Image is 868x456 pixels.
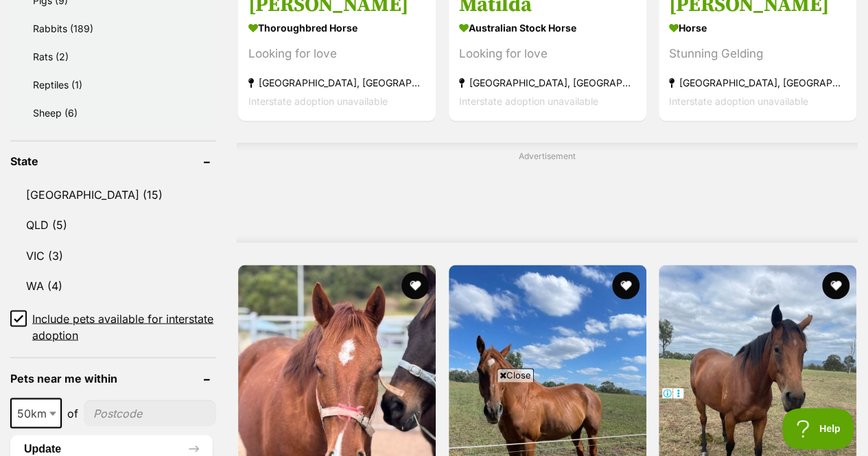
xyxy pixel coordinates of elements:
[185,387,684,449] iframe: Advertisement
[12,403,60,422] span: 50km
[10,372,216,384] header: Pets near me within
[248,45,425,63] div: Looking for love
[248,18,425,38] strong: Thoroughbred Horse
[10,241,216,269] a: VIC (3)
[237,143,858,243] div: Advertisement
[10,310,216,343] a: Include pets available for interstate adoption
[10,155,216,167] header: State
[782,408,854,449] iframe: Help Scout Beacon - Open
[17,71,216,98] a: Reptiles (1)
[669,45,846,63] div: Stunning Gelding
[611,272,639,299] button: favourite
[17,99,216,126] a: Sheep (6)
[822,272,849,299] button: favourite
[67,405,78,421] span: of
[32,310,216,343] span: Include pets available for interstate adoption
[459,95,598,107] span: Interstate adoption unavailable
[84,400,216,426] input: postcode
[248,73,425,92] strong: [GEOGRAPHIC_DATA], [GEOGRAPHIC_DATA]
[17,15,216,42] a: Rabbits (189)
[669,18,846,38] strong: Horse
[459,73,636,92] strong: [GEOGRAPHIC_DATA], [GEOGRAPHIC_DATA]
[669,73,846,92] strong: [GEOGRAPHIC_DATA], [GEOGRAPHIC_DATA]
[248,95,388,107] span: Interstate adoption unavailable
[459,18,636,38] strong: Australian Stock Horse
[10,211,216,239] a: QLD (5)
[497,368,534,382] span: Close
[459,45,636,63] div: Looking for love
[669,95,808,107] span: Interstate adoption unavailable
[10,398,62,428] span: 50km
[10,271,216,300] a: WA (4)
[401,272,429,299] button: favourite
[10,180,216,209] a: [GEOGRAPHIC_DATA] (15)
[17,43,216,70] a: Rats (2)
